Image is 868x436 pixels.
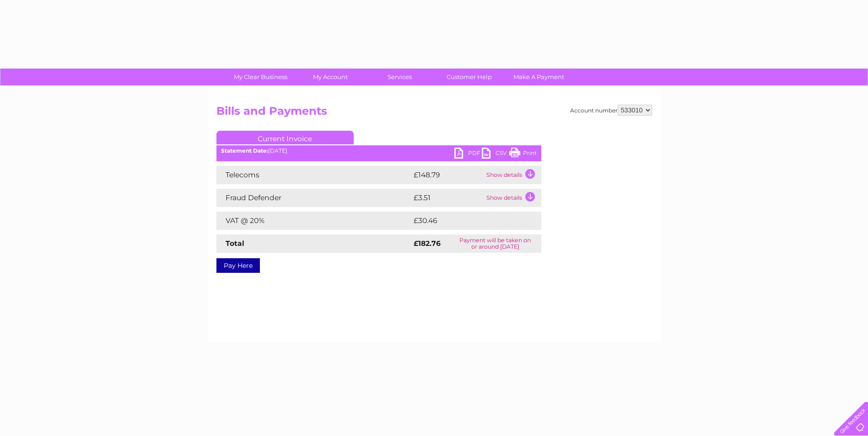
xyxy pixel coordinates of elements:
td: Fraud Defender [216,189,411,207]
td: Show details [484,166,541,184]
td: Payment will be taken on or around [DATE] [449,234,541,253]
a: Print [509,148,537,161]
td: £3.51 [411,189,484,207]
a: Services [362,69,437,85]
a: PDF [454,148,482,161]
a: Make A Payment [501,69,577,85]
b: Statement Date: [221,147,268,154]
a: My Clear Business [223,69,298,85]
div: Account number [570,105,652,116]
a: Current Invoice [216,131,354,144]
strong: £182.76 [414,239,441,248]
td: £148.79 [411,166,484,184]
a: CSV [482,148,509,161]
td: Show details [484,189,541,207]
strong: Total [226,239,244,248]
h2: Bills and Payments [216,105,652,122]
div: [DATE] [216,148,541,154]
a: Customer Help [431,69,507,85]
a: Pay Here [216,258,260,273]
td: £30.46 [411,212,523,230]
td: VAT @ 20% [216,212,411,230]
a: My Account [292,69,368,85]
td: Telecoms [216,166,411,184]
